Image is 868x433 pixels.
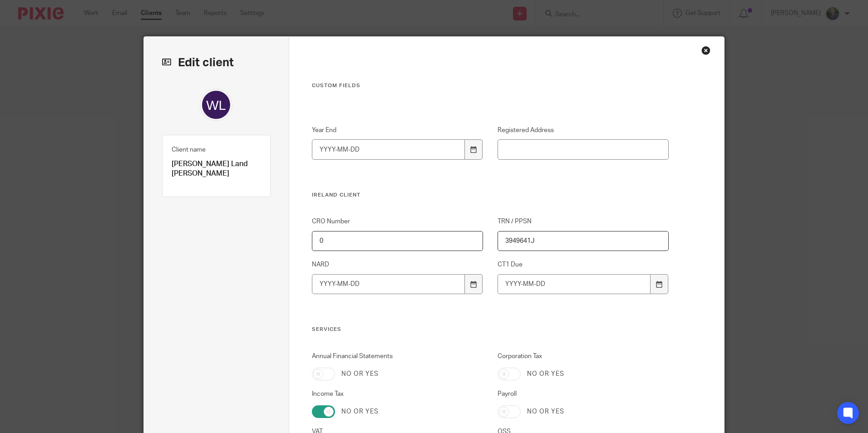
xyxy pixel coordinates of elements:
[312,126,483,135] label: Year End
[312,274,465,295] input: YYYY-MM-DD
[341,407,379,416] label: No or yes
[162,55,271,70] h2: Edit client
[498,389,669,399] label: Payroll
[498,260,669,269] label: CT1 Due
[172,145,206,154] label: Client name
[200,89,232,121] img: svg%3E
[312,389,483,399] label: Income Tax
[312,352,483,361] label: Annual Financial Statements
[312,260,483,269] label: NARD
[341,369,379,379] label: No or yes
[312,82,669,89] h3: Custom fields
[498,126,669,135] label: Registered Address
[498,274,651,295] input: YYYY-MM-DD
[312,139,465,160] input: YYYY-MM-DD
[701,46,710,55] div: Close this dialog window
[498,352,669,361] label: Corporation Tax
[312,217,483,226] label: CRO Number
[527,407,564,416] label: No or yes
[312,326,669,333] h3: Services
[498,217,669,226] label: TRN / PPSN
[527,369,564,379] label: No or yes
[312,192,669,199] h3: Ireland Client
[172,159,261,179] p: [PERSON_NAME] Land [PERSON_NAME]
